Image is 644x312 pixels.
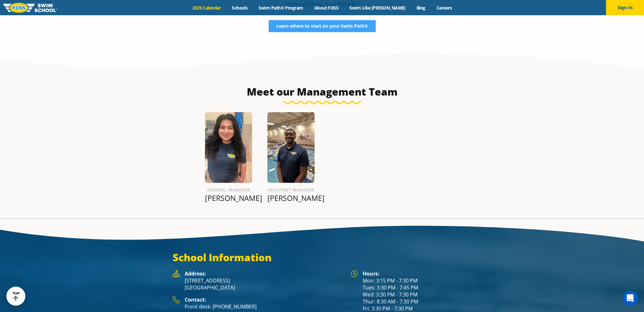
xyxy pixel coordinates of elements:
h3: School Information [173,251,472,264]
a: 2025 Calendar [187,5,226,11]
img: Marcy-Aguilar.png [205,112,252,183]
img: David-Thomas.png [267,112,315,183]
p: [PERSON_NAME] [267,194,315,202]
span: Learn where to start on your Swim Path® [276,24,368,28]
a: Schools [226,5,253,11]
iframe: Intercom live chat [622,290,638,306]
img: Foss Location Hours [351,270,358,277]
a: Careers [431,5,457,11]
strong: Hours: [363,270,379,277]
a: Blog [411,5,431,11]
h6: Assistant Manager [267,186,315,194]
div: TOP [12,291,20,301]
strong: Contact: [185,296,206,303]
p: Front desk: [PHONE_NUMBER] [185,303,344,310]
img: FOSS Swim School Logo [3,3,57,13]
p: [PERSON_NAME] [205,194,252,202]
strong: Address: [185,270,206,277]
a: Swim Path® Program [253,5,309,11]
img: Foss Location Address [173,270,180,277]
a: About FOSS [309,5,344,11]
h6: General Manager [205,186,252,194]
a: Swim Like [PERSON_NAME] [344,5,411,11]
img: Foss Location Contact [173,296,180,303]
p: [STREET_ADDRESS] [GEOGRAPHIC_DATA] [185,277,344,291]
a: Learn where to start on your Swim Path® [269,20,376,32]
h3: Meet our Management Team [173,85,472,98]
